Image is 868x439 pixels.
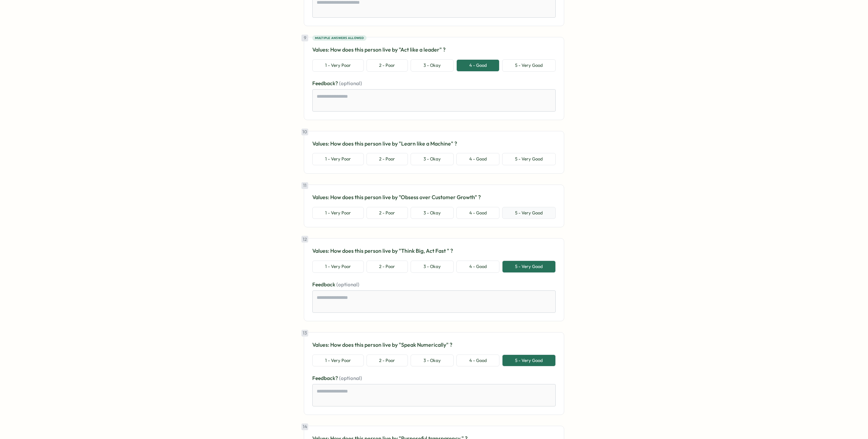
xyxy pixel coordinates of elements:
button: 4 - Good [456,207,500,219]
button: 2 - Poor [367,261,408,273]
button: 1 - Very Poor [312,355,364,367]
button: 2 - Poor [367,153,408,165]
button: 1 - Very Poor [312,207,364,219]
div: 10 [301,129,308,135]
button: 3 - Okay [411,261,454,273]
span: (optional) [339,80,362,87]
button: 1 - Very Poor [312,59,364,72]
button: 5 - Very Good [502,59,556,72]
div: 13 [301,330,308,337]
div: 9 [301,35,308,41]
button: 4 - Good [456,261,500,273]
button: 5 - Very Good [502,261,556,273]
p: Values: How does this person live by "Act like a leader" ? [312,45,556,54]
span: (optional) [339,375,362,381]
div: 12 [301,236,308,243]
span: (optional) [336,281,359,288]
button: 3 - Okay [411,153,454,165]
p: Values: How does this person live by "Learn like a Machine" ? [312,139,556,148]
button: 2 - Poor [367,355,408,367]
button: 4 - Good [456,153,500,165]
p: Values: How does this person live by "Speak Numerically" ? [312,341,556,349]
div: 14 [301,423,308,430]
span: Multiple answers allowed [315,36,364,40]
button: 5 - Very Good [502,153,556,165]
span: Feedback? [312,375,339,381]
div: 11 [301,182,308,189]
button: 2 - Poor [367,207,408,219]
button: 5 - Very Good [502,355,556,367]
p: Values: How does this person live by "Think Big, Act Fast " ? [312,247,556,255]
button: 4 - Good [456,355,500,367]
button: 3 - Okay [411,207,454,219]
button: 2 - Poor [367,59,408,72]
p: Values: How does this person live by "Obsess over Customer Growth" ? [312,193,556,202]
button: 4 - Good [456,59,500,72]
button: 5 - Very Good [502,207,556,219]
button: 3 - Okay [411,355,454,367]
span: Feedback [312,281,336,288]
button: 3 - Okay [411,59,454,72]
button: 1 - Very Poor [312,153,364,165]
button: 1 - Very Poor [312,261,364,273]
span: Feedback? [312,80,339,87]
